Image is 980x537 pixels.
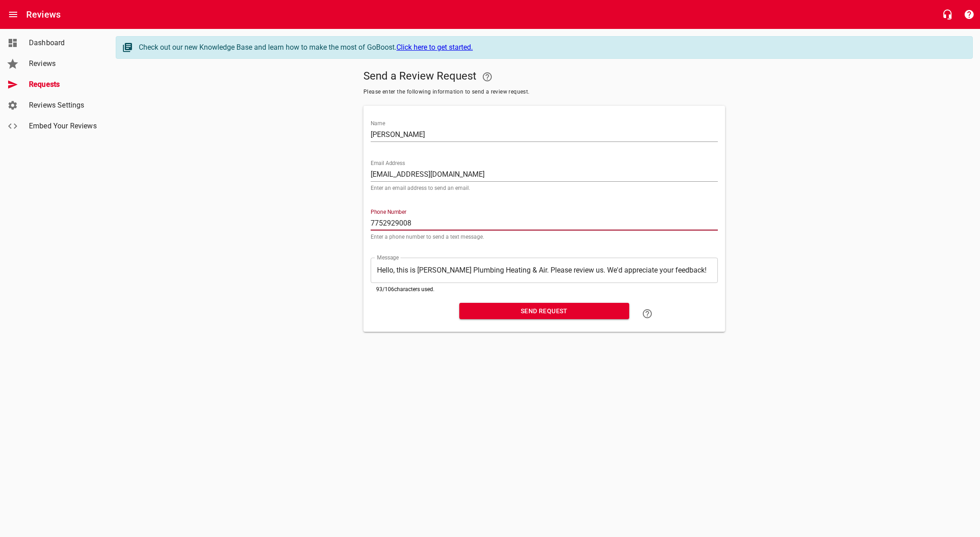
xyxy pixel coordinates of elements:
[377,266,711,274] textarea: Hello, this is [PERSON_NAME] Plumbing Heating & Air. Please review us. We'd appreciate your feedb...
[371,160,405,166] label: Email Address
[371,234,718,240] p: Enter a phone number to send a text message.
[363,88,725,97] span: Please enter the following information to send a review request.
[958,4,980,25] button: Support Portal
[459,303,629,320] button: Send Request
[371,121,385,126] label: Name
[636,303,658,325] a: Learn how to "Send a Review Request"
[376,286,434,292] span: 93 / 106 characters used.
[29,100,98,111] span: Reviews Settings
[476,66,498,88] a: Your Google or Facebook account must be connected to "Send a Review Request"
[139,42,963,53] div: Check out our new Knowledge Base and learn how to make the most of GoBoost.
[2,4,24,25] button: Open drawer
[937,4,958,25] button: Live Chat
[26,7,61,22] h6: Reviews
[363,66,725,88] h5: Send a Review Request
[466,306,622,317] span: Send Request
[29,121,98,132] span: Embed Your Reviews
[371,185,718,191] p: Enter an email address to send an email.
[396,43,473,52] a: Click here to get started.
[371,209,406,215] label: Phone Number
[29,38,98,48] span: Dashboard
[29,58,98,69] span: Reviews
[29,79,98,90] span: Requests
